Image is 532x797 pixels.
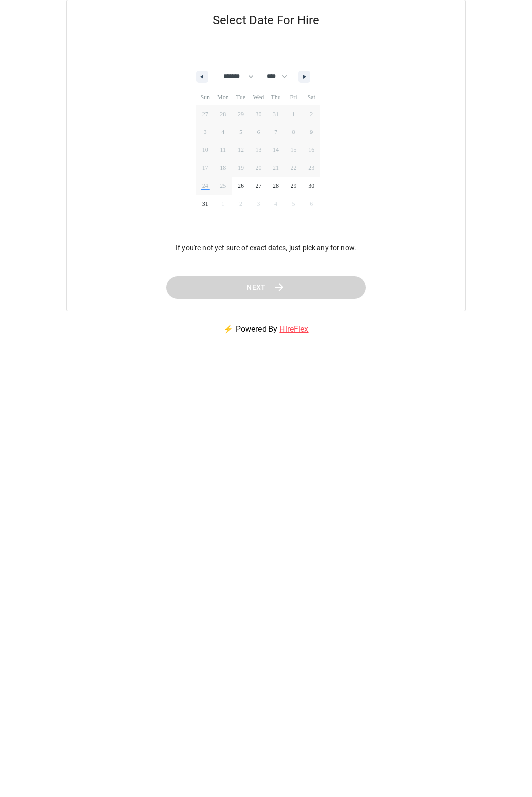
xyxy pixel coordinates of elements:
[255,177,261,195] span: 27
[232,177,250,195] button: 26
[214,177,232,195] button: 25
[292,123,295,141] span: 8
[202,141,208,159] span: 10
[308,159,314,177] span: 23
[238,177,244,195] span: 26
[232,89,250,105] span: Tue
[166,276,366,299] button: Next
[196,123,214,141] button: 3
[285,89,303,105] span: Fri
[250,123,267,141] button: 6
[196,89,214,105] span: Sun
[267,89,285,105] span: Thu
[273,159,279,177] span: 21
[196,159,214,177] button: 17
[238,159,244,177] span: 19
[232,141,250,159] button: 12
[273,177,279,195] span: 28
[267,177,285,195] button: 28
[267,123,285,141] button: 7
[291,141,297,159] span: 15
[214,89,232,105] span: Mon
[285,159,303,177] button: 22
[302,123,320,141] button: 9
[176,243,356,253] p: If you're not yet sure of exact dates, just pick any for now.
[196,195,214,213] button: 31
[310,123,313,141] span: 9
[291,159,297,177] span: 22
[302,105,320,123] button: 2
[232,159,250,177] button: 19
[220,159,226,177] span: 18
[285,105,303,123] button: 1
[273,141,279,159] span: 14
[204,123,207,141] span: 3
[302,141,320,159] button: 16
[250,177,267,195] button: 27
[221,123,224,141] span: 4
[214,159,232,177] button: 18
[302,89,320,105] span: Sat
[214,123,232,141] button: 4
[220,141,226,159] span: 11
[308,177,314,195] span: 30
[308,141,314,159] span: 16
[250,159,267,177] button: 20
[257,123,260,141] span: 6
[247,281,266,294] span: Next
[220,177,226,195] span: 25
[267,159,285,177] button: 21
[310,105,313,123] span: 2
[285,177,303,195] button: 29
[232,123,250,141] button: 5
[211,311,320,347] p: ⚡ Powered By
[267,141,285,159] button: 14
[279,324,308,334] a: HireFlex
[239,123,242,141] span: 5
[285,123,303,141] button: 8
[202,195,208,213] span: 31
[274,123,277,141] span: 7
[255,159,261,177] span: 20
[250,89,267,105] span: Wed
[196,177,214,195] button: 24
[238,141,244,159] span: 12
[214,141,232,159] button: 11
[285,141,303,159] button: 15
[255,141,261,159] span: 13
[302,159,320,177] button: 23
[202,177,208,195] span: 24
[67,0,465,40] h5: Select Date For Hire
[196,141,214,159] button: 10
[292,105,295,123] span: 1
[302,177,320,195] button: 30
[202,159,208,177] span: 17
[291,177,297,195] span: 29
[250,141,267,159] button: 13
